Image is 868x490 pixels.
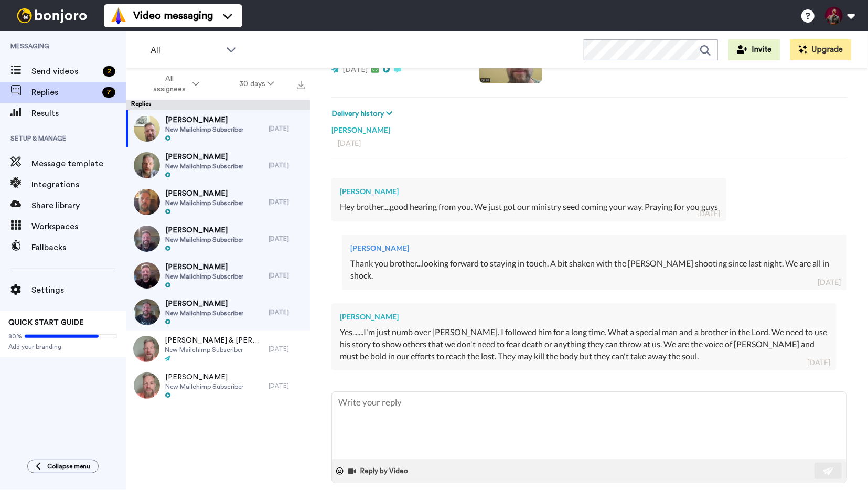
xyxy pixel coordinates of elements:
[110,7,127,24] img: vm-color.svg
[342,66,368,73] span: [DATE]
[165,152,243,162] span: [PERSON_NAME]
[103,66,115,77] div: 2
[165,299,243,309] span: [PERSON_NAME]
[102,87,115,98] div: 7
[338,138,841,148] div: [DATE]
[134,372,160,399] img: d9bf501e-08df-4ffd-82a3-821e8b13200e-thumb.jpg
[790,39,851,60] button: Upgrade
[165,272,243,281] span: New Mailchimp Subscriber
[126,100,310,110] div: Replies
[134,115,160,142] img: 47a4c8fe-b00e-4aec-99b2-512544883f7a-thumb.jpg
[31,284,126,296] span: Settings
[697,208,720,219] div: [DATE]
[165,346,263,354] span: New Mailchimp Subscriber
[350,258,839,282] div: Thank you brother...looking forward to staying in touch. A bit shaken with the [PERSON_NAME] shoo...
[126,184,310,220] a: [PERSON_NAME]New Mailchimp Subscriber[DATE]
[133,8,213,23] span: Video messaging
[8,332,22,340] span: 80%
[165,115,243,125] span: [PERSON_NAME]
[128,69,219,99] button: All assignees
[807,357,830,368] div: [DATE]
[818,277,841,287] div: [DATE]
[126,294,310,331] a: [PERSON_NAME]New Mailchimp Subscriber[DATE]
[134,226,160,252] img: c11110b7-9545-4587-9879-42243b9dbba0-thumb.jpg
[31,65,99,78] span: Send videos
[31,178,126,191] span: Integrations
[269,271,305,280] div: [DATE]
[269,308,305,316] div: [DATE]
[269,235,305,243] div: [DATE]
[165,236,243,244] span: New Mailchimp Subscriber
[126,331,310,367] a: [PERSON_NAME] & [PERSON_NAME]New Mailchimp Subscriber[DATE]
[31,107,126,120] span: Results
[165,188,243,199] span: [PERSON_NAME]
[134,299,160,325] img: abe1ddd1-b78b-4782-8d5d-d397d1bdf1c8-thumb.jpg
[27,460,99,473] button: Collapse menu
[331,120,847,135] div: [PERSON_NAME]
[340,326,828,363] div: Yes.......I'm just numb over [PERSON_NAME]. I followed him for a long time. What a special man an...
[823,467,834,475] img: send-white.svg
[269,198,305,206] div: [DATE]
[134,262,160,289] img: a1a25474-8a5d-4184-888f-b807834e99c1-thumb.jpg
[31,241,126,254] span: Fallbacks
[126,147,310,184] a: [PERSON_NAME]New Mailchimp Subscriber[DATE]
[340,201,718,213] div: Hey brother....good hearing from you. We just got our ministry seed coming your way. Praying for ...
[31,157,126,170] span: Message template
[165,335,263,346] span: [PERSON_NAME] & [PERSON_NAME]
[269,124,305,133] div: [DATE]
[350,243,839,253] div: [PERSON_NAME]
[126,257,310,294] a: [PERSON_NAME]New Mailchimp Subscriber[DATE]
[47,462,90,471] span: Collapse menu
[165,162,243,171] span: New Mailchimp Subscriber
[294,76,308,92] button: Export all results that match these filters now.
[31,86,98,99] span: Replies
[134,152,160,178] img: 674d19dd-668a-4076-8d5b-5df605008d25-thumb.jpg
[134,189,160,215] img: 75760045-8a85-4e72-a8d0-a3ff978a270a-thumb.jpg
[219,74,294,93] button: 30 days
[165,382,243,391] span: New Mailchimp Subscriber
[269,161,305,169] div: [DATE]
[165,262,243,272] span: [PERSON_NAME]
[331,108,395,120] button: Delivery history
[8,319,84,326] span: QUICK START GUIDE
[165,372,243,382] span: [PERSON_NAME]
[126,367,310,404] a: [PERSON_NAME]New Mailchimp Subscriber[DATE]
[165,199,243,207] span: New Mailchimp Subscriber
[340,312,828,322] div: [PERSON_NAME]
[133,336,159,362] img: 69235fa1-1bf5-4a3b-a04e-93ae78e07baf-thumb.jpg
[126,220,310,257] a: [PERSON_NAME]New Mailchimp Subscriber[DATE]
[269,345,305,353] div: [DATE]
[165,225,243,236] span: [PERSON_NAME]
[13,8,91,23] img: bj-logo-header-white.svg
[126,110,310,147] a: [PERSON_NAME]New Mailchimp Subscriber[DATE]
[340,186,718,197] div: [PERSON_NAME]
[8,343,117,351] span: Add your branding
[31,220,126,233] span: Workspaces
[348,463,412,479] button: Reply by Video
[297,81,305,89] img: export.svg
[165,309,243,317] span: New Mailchimp Subscriber
[165,125,243,134] span: New Mailchimp Subscriber
[728,39,780,60] button: Invite
[269,381,305,390] div: [DATE]
[148,73,190,94] span: All assignees
[151,44,221,57] span: All
[31,199,126,212] span: Share library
